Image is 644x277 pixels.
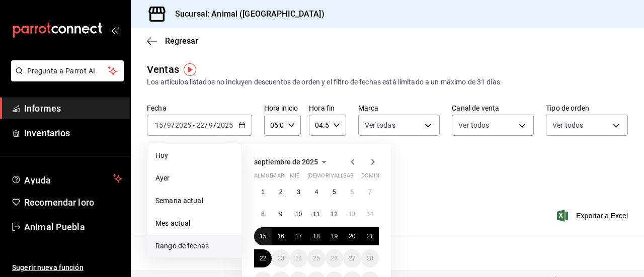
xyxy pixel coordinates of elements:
abbr: domingo [361,172,385,183]
a: Pregunta a Parrot AI [7,73,124,83]
img: Marcador de información sobre herramientas [184,63,196,76]
abbr: 2 de septiembre de 2025 [279,189,283,196]
button: 27 de septiembre de 2025 [343,249,361,267]
font: Inventarios [24,128,70,138]
abbr: 24 de septiembre de 2025 [295,255,302,262]
font: 11 [313,211,319,218]
font: Pregunta a Parrot AI [27,67,96,75]
abbr: lunes [254,172,284,183]
font: 8 [261,211,265,218]
font: 9 [279,211,283,218]
button: 25 de septiembre de 2025 [307,249,325,267]
abbr: 11 de septiembre de 2025 [313,211,319,218]
font: mié [290,172,299,179]
abbr: 13 de septiembre de 2025 [349,211,355,218]
font: / [205,121,208,129]
font: Ver todos [552,121,583,129]
font: Ver todas [365,121,395,129]
button: septiembre de 2025 [254,156,330,168]
abbr: 28 de septiembre de 2025 [367,255,373,262]
font: Sucursal: Animal ([GEOGRAPHIC_DATA]) [175,9,325,19]
font: 13 [349,211,355,218]
abbr: 3 de septiembre de 2025 [297,189,300,196]
abbr: martes [272,172,284,183]
button: 8 de septiembre de 2025 [254,205,272,223]
font: Tipo de orden [546,104,589,112]
font: - [193,121,195,129]
font: 18 [313,233,319,240]
font: Mes actual [155,219,190,227]
button: Regresar [147,36,198,46]
button: 2 de septiembre de 2025 [272,183,289,201]
font: 12 [331,211,338,218]
font: / [172,121,175,129]
abbr: 21 de septiembre de 2025 [367,233,373,240]
button: 10 de septiembre de 2025 [290,205,307,223]
button: 13 de septiembre de 2025 [343,205,361,223]
font: 24 [295,255,302,262]
font: 20 [349,233,355,240]
abbr: 15 de septiembre de 2025 [260,233,266,240]
font: sab [343,172,354,179]
button: 16 de septiembre de 2025 [272,227,289,245]
font: 19 [331,233,338,240]
button: 6 de septiembre de 2025 [343,183,361,201]
abbr: 8 de septiembre de 2025 [261,211,265,218]
font: 14 [367,211,373,218]
font: 10 [295,211,302,218]
abbr: 22 de septiembre de 2025 [260,255,266,262]
font: [DEMOGRAPHIC_DATA] [307,172,367,179]
font: / [213,121,216,129]
font: 7 [368,189,372,196]
font: Ventas [147,63,179,75]
button: 7 de septiembre de 2025 [361,183,379,201]
font: Ver todos [458,121,489,129]
font: Los artículos listados no incluyen descuentos de orden y el filtro de fechas está limitado a un m... [147,78,502,86]
button: 17 de septiembre de 2025 [290,227,307,245]
abbr: 20 de septiembre de 2025 [349,233,355,240]
font: Sugerir nueva función [12,263,84,271]
button: abrir_cajón_menú [111,26,119,34]
button: 15 de septiembre de 2025 [254,227,272,245]
font: Recomendar loro [24,197,94,208]
font: Hoy [155,151,168,159]
abbr: 10 de septiembre de 2025 [295,211,302,218]
abbr: 23 de septiembre de 2025 [277,255,284,262]
font: 23 [277,255,284,262]
button: 24 de septiembre de 2025 [290,249,307,267]
input: -- [154,121,164,129]
font: 26 [331,255,338,262]
font: 27 [349,255,355,262]
abbr: 25 de septiembre de 2025 [313,255,319,262]
font: 5 [333,189,336,196]
abbr: 6 de septiembre de 2025 [350,189,354,196]
font: 3 [297,189,300,196]
font: 17 [295,233,302,240]
font: Rango de fechas [155,242,209,250]
font: Hora fin [309,104,335,112]
abbr: 9 de septiembre de 2025 [279,211,283,218]
button: 9 de septiembre de 2025 [272,205,289,223]
font: 2 [279,189,283,196]
font: Fecha [147,104,167,112]
font: Semana actual [155,197,203,205]
font: 1 [261,189,265,196]
font: Exportar a Excel [576,212,628,220]
font: almuerzo [254,172,284,179]
button: 4 de septiembre de 2025 [307,183,325,201]
font: 16 [277,233,284,240]
font: Informes [24,103,61,114]
font: Canal de venta [452,104,499,112]
font: Animal Puebla [24,222,85,232]
button: 26 de septiembre de 2025 [326,249,343,267]
button: 19 de septiembre de 2025 [326,227,343,245]
abbr: 26 de septiembre de 2025 [331,255,338,262]
abbr: 12 de septiembre de 2025 [331,211,338,218]
font: Regresar [165,36,198,46]
font: 4 [315,189,318,196]
input: -- [208,121,213,129]
abbr: 17 de septiembre de 2025 [295,233,302,240]
font: Ayer [155,174,170,182]
button: 22 de septiembre de 2025 [254,249,272,267]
